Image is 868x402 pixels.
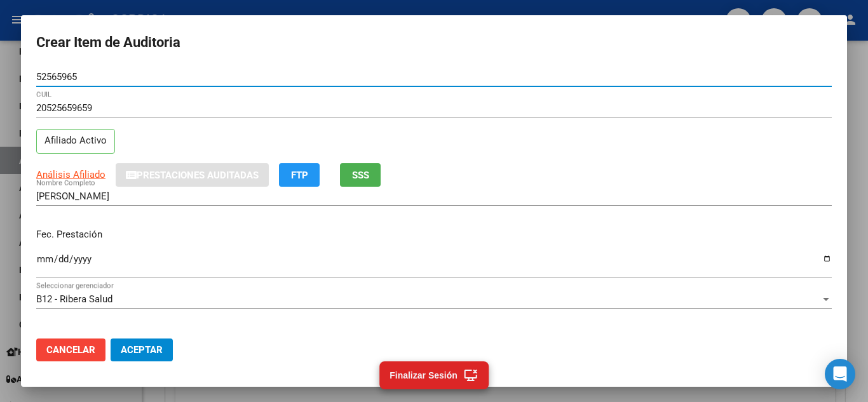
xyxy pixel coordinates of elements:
[111,338,173,361] button: Aceptar
[352,170,369,181] span: SSS
[36,338,105,361] button: Cancelar
[46,344,95,356] span: Cancelar
[121,344,163,356] span: Aceptar
[137,170,259,181] span: Prestaciones Auditadas
[36,129,115,154] p: Afiliado Activo
[36,30,832,55] h2: Crear Item de Auditoria
[340,163,381,187] button: SSS
[279,163,320,187] button: FTP
[116,163,269,187] button: Prestaciones Auditadas
[825,359,855,389] div: Open Intercom Messenger
[36,227,832,242] p: Fec. Prestación
[36,293,112,305] span: B12 - Ribera Salud
[291,170,308,181] span: FTP
[36,169,105,180] span: Análisis Afiliado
